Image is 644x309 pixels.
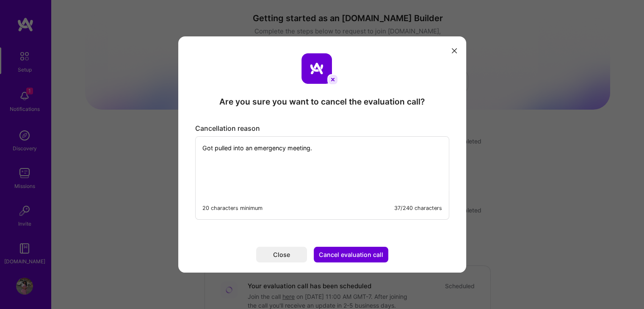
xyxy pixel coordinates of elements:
[256,247,307,262] button: Close
[327,74,338,85] img: cancel icon
[314,247,388,262] button: Cancel evaluation call
[394,204,442,212] div: 37/240 characters
[219,96,425,107] div: Are you sure you want to cancel the evaluation call?
[202,204,263,212] div: 20 characters minimum
[196,137,449,195] textarea: Got pulled into an emergency meeting.
[301,53,332,84] img: aTeam logo
[452,48,457,53] i: icon Close
[178,36,466,273] div: modal
[195,124,449,133] div: Cancellation reason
